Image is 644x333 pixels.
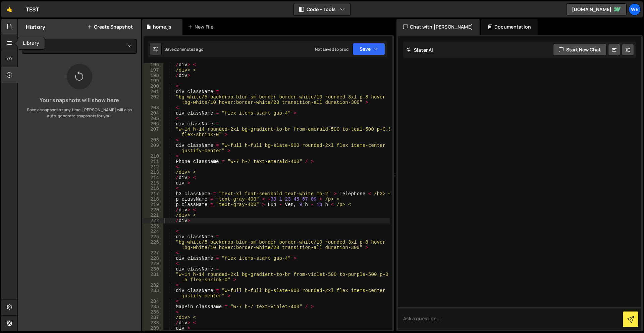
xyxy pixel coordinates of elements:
[144,261,163,266] div: 229
[17,37,45,49] div: Library
[144,105,163,111] div: 203
[144,154,163,159] div: 210
[629,3,641,15] a: We
[315,46,348,52] div: Not saved to prod
[144,62,163,68] div: 196
[144,143,163,154] div: 209
[144,299,163,304] div: 234
[144,223,163,229] div: 223
[144,186,163,191] div: 216
[23,107,136,119] p: Save a snapshot at any time. [PERSON_NAME] will also auto-generate snapshots for you.
[144,73,163,78] div: 198
[26,5,40,13] div: TEST
[144,272,163,283] div: 231
[144,326,163,331] div: 239
[144,304,163,309] div: 235
[144,127,163,137] div: 207
[164,46,203,52] div: Saved
[144,197,163,202] div: 218
[144,111,163,116] div: 204
[144,229,163,234] div: 224
[407,47,433,53] h2: Slater AI
[144,207,163,213] div: 220
[144,175,163,180] div: 214
[144,116,163,121] div: 205
[294,3,350,15] button: Code + Tools
[144,202,163,207] div: 219
[144,266,163,272] div: 230
[144,240,163,250] div: 226
[144,309,163,315] div: 236
[144,89,163,94] div: 201
[144,170,163,175] div: 213
[23,97,136,103] h3: Your snapshots will show here
[144,94,163,105] div: 202
[144,250,163,256] div: 227
[26,23,45,31] h2: History
[144,288,163,299] div: 233
[144,320,163,326] div: 238
[144,180,163,186] div: 215
[481,19,538,35] div: Documentation
[144,137,163,143] div: 208
[153,24,171,30] div: home.js
[1,1,18,17] a: 🤙
[188,24,216,30] div: New File
[396,19,480,35] div: Chat with [PERSON_NAME]
[144,159,163,164] div: 211
[176,46,203,52] div: 2 minutes ago
[144,78,163,84] div: 199
[144,213,163,218] div: 221
[553,44,606,56] button: Start new chat
[144,84,163,89] div: 200
[144,218,163,223] div: 222
[144,283,163,288] div: 232
[353,43,385,55] button: Save
[144,68,163,73] div: 197
[144,164,163,170] div: 212
[144,191,163,197] div: 217
[144,121,163,127] div: 206
[144,256,163,261] div: 228
[144,315,163,320] div: 237
[144,234,163,240] div: 225
[566,3,627,15] a: [DOMAIN_NAME]
[87,24,133,30] button: Create Snapshot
